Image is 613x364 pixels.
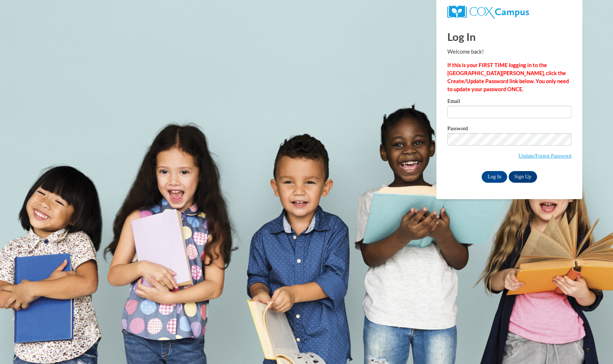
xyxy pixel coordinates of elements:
[447,5,571,19] a: COX Campus
[518,153,571,159] a: Update/Forgot Password
[447,126,571,133] label: Password
[447,98,571,106] label: Email
[447,48,571,56] p: Welcome back!
[447,5,529,19] img: COX Campus
[509,171,537,183] a: Sign Up
[482,171,507,183] input: Log In
[447,62,569,92] strong: If this is your FIRST TIME logging in to the [GEOGRAPHIC_DATA][PERSON_NAME], click the Create/Upd...
[447,29,571,44] h1: Log In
